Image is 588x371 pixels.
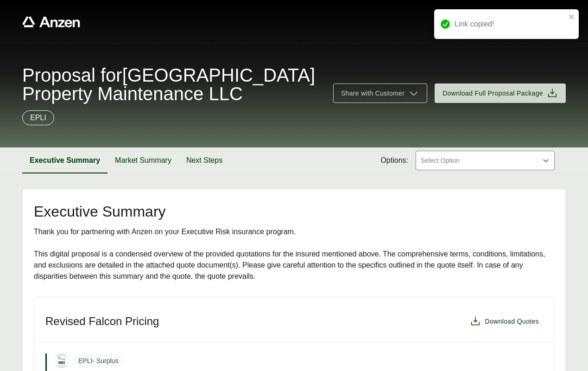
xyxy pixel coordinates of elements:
[22,147,107,173] button: Executive Summary
[179,147,230,173] button: Next Steps
[73,354,124,368] span: EPLI - Surplus
[45,314,159,328] h3: Revised Falcon Pricing
[55,357,69,365] img: Falcon Risk - HDI
[435,83,566,103] button: Download Full Proposal Package
[34,226,554,282] div: Thank you for partnering with Anzen on your Executive Risk insurance program. This digital propos...
[34,204,554,219] h2: Executive Summary
[380,155,408,166] span: Options:
[22,16,80,27] a: Anzen website
[443,89,543,98] span: Download Full Proposal Package
[341,89,405,98] span: Share with Customer
[485,317,539,326] span: Download Quotes
[22,66,322,103] span: Proposal for [GEOGRAPHIC_DATA] Property Maintenance LLC
[30,112,46,123] p: EPLI
[107,147,179,173] button: Market Summary
[466,312,543,331] button: Download Quotes
[333,83,427,103] button: Share with Customer
[569,13,575,20] button: close
[455,19,566,30] div: Link copied!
